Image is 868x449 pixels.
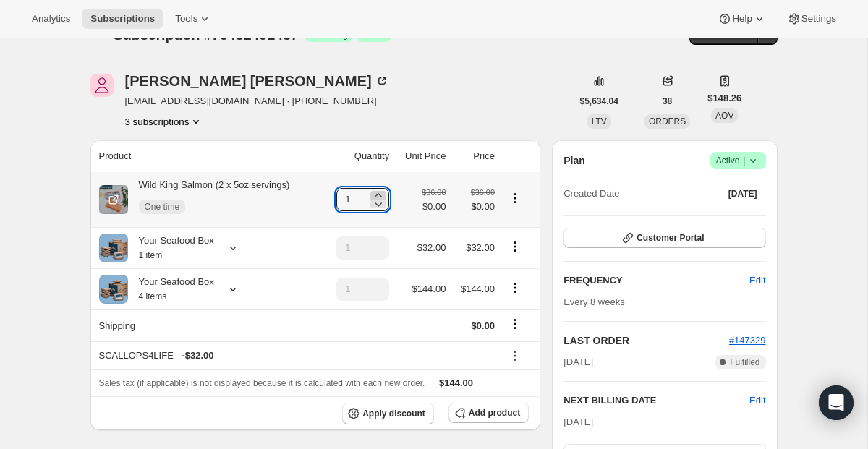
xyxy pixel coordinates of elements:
button: Apply discount [342,403,434,424]
h2: FREQUENCY [563,273,749,288]
span: $144.00 [439,377,473,388]
img: product img [99,185,128,214]
span: $32.00 [417,242,446,253]
div: Your Seafood Box [128,234,214,262]
span: $32.00 [466,242,495,253]
span: Every 8 weeks [563,296,625,307]
span: $144.00 [461,283,495,294]
span: Fulfilled [730,356,759,368]
button: Tools [166,9,221,29]
div: [PERSON_NAME] [PERSON_NAME] [125,74,389,88]
span: 38 [663,95,672,107]
span: [DATE] [563,416,593,427]
button: Analytics [23,9,79,29]
span: [DATE] [728,188,757,200]
span: Tools [175,13,197,25]
span: - $32.00 [182,348,213,363]
small: $36.00 [471,188,495,197]
button: Product actions [503,239,527,255]
h2: NEXT BILLING DATE [563,393,749,408]
span: LTV [592,116,607,127]
button: Customer Portal [563,228,765,248]
div: Wild King Salmon (2 x 5oz servings) [128,178,290,221]
span: $148.26 [707,91,741,106]
div: SCALLOPS4LIFE [99,348,495,363]
span: Active [716,153,760,168]
th: Quantity [323,140,393,172]
span: $0.00 [454,200,495,214]
th: Product [90,140,323,172]
h2: LAST ORDER [563,333,729,348]
span: $5,634.04 [580,95,618,107]
span: Subscriptions [90,13,155,25]
span: Edit [749,273,765,288]
button: Shipping actions [503,316,527,332]
div: Your Seafood Box [128,275,214,304]
a: #147329 [729,335,766,346]
span: One time [145,201,180,213]
button: #147329 [729,333,766,348]
th: Price [450,140,499,172]
span: ORDERS [649,116,686,127]
span: Settings [801,13,836,25]
button: $5,634.04 [571,91,627,111]
span: $144.00 [412,283,446,294]
span: Tony Whitman [90,74,114,97]
img: product img [99,275,128,304]
button: Settings [778,9,845,29]
small: $36.00 [422,188,446,197]
small: 4 items [139,291,167,302]
span: Help [732,13,752,25]
span: Sales tax (if applicable) is not displayed because it is calculated with each new order. [99,378,425,388]
img: product img [99,234,128,262]
div: Open Intercom Messenger [819,385,854,420]
span: | [743,155,745,166]
button: [DATE] [720,184,766,204]
h2: Plan [563,153,585,168]
button: Edit [749,393,765,408]
span: Created Date [563,187,619,201]
button: Product actions [503,190,527,206]
button: Help [709,9,775,29]
button: Product actions [125,114,204,129]
span: AOV [715,111,733,121]
span: Apply discount [362,408,425,419]
button: Edit [741,269,774,292]
span: [DATE] [563,355,593,369]
button: Product actions [503,280,527,296]
button: 38 [654,91,681,111]
small: 1 item [139,250,163,260]
span: Customer Portal [637,232,704,244]
th: Shipping [90,309,323,341]
button: Add product [448,403,529,423]
span: $0.00 [422,200,446,214]
span: Analytics [32,13,70,25]
span: [EMAIL_ADDRESS][DOMAIN_NAME] · [PHONE_NUMBER] [125,94,389,108]
span: $0.00 [471,320,495,331]
span: Add product [469,407,520,419]
th: Unit Price [393,140,450,172]
button: Subscriptions [82,9,163,29]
